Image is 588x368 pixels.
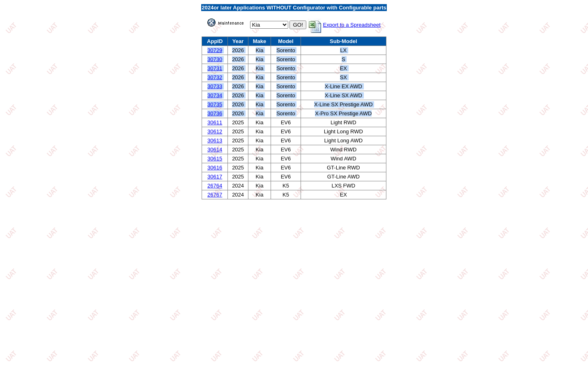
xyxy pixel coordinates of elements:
[271,181,301,190] td: K5
[248,46,271,55] td: Kia
[228,136,248,145] td: 2025
[248,190,271,199] td: Kia
[248,145,271,154] td: Kia
[248,136,271,145] td: Kia
[301,118,386,127] td: Light RWD
[207,146,222,153] a: 30614
[271,91,301,100] td: Sorento
[207,101,222,107] a: 30735
[207,74,222,80] a: 30732
[248,118,271,127] td: Kia
[228,127,248,136] td: 2025
[228,181,248,190] td: 2024
[301,109,386,118] td: X-Pro SX Prestige AWD
[228,82,248,91] td: 2026
[301,190,386,199] td: EX
[248,82,271,91] td: Kia
[228,46,248,55] td: 2026
[228,118,248,127] td: 2025
[271,37,301,46] td: Model
[301,37,386,46] td: Sub-Model
[248,109,271,118] td: Kia
[202,5,214,11] span: 2024
[248,73,271,82] td: Kia
[301,91,386,100] td: X-Line SX AWD
[271,136,301,145] td: EV6
[207,47,222,53] a: 30729
[308,22,381,28] a: Export to a Spreadsheet
[207,128,222,135] a: 30612
[301,127,386,136] td: Light Long RWD
[248,154,271,163] td: Kia
[301,73,386,82] td: SX
[271,118,301,127] td: EV6
[271,127,301,136] td: EV6
[301,145,386,154] td: Wind RWD
[301,64,386,73] td: EX
[228,64,248,73] td: 2026
[228,109,248,118] td: 2026
[207,165,222,171] a: 30616
[271,145,301,154] td: EV6
[207,192,222,198] a: 26767
[271,100,301,109] td: Sorento
[207,92,222,98] a: 30734
[271,172,301,181] td: EV6
[248,163,271,172] td: Kia
[207,174,222,180] a: 30617
[301,163,386,172] td: GT-Line RWD
[248,37,271,46] td: Make
[228,55,248,64] td: 2026
[248,127,271,136] td: Kia
[228,172,248,181] td: 2025
[301,46,386,55] td: LX
[207,155,222,162] a: 30615
[301,100,386,109] td: X-Line SX Prestige AWD
[228,73,248,82] td: 2026
[271,190,301,199] td: K5
[301,55,386,64] td: S
[207,183,222,189] a: 26764
[271,163,301,172] td: EV6
[271,109,301,118] td: Sorento
[207,18,248,27] img: maint.gif
[207,119,222,126] a: 30611
[301,154,386,163] td: Wind AWD
[228,100,248,109] td: 2026
[248,64,271,73] td: Kia
[207,110,222,117] a: 30736
[271,73,301,82] td: Sorento
[248,181,271,190] td: Kia
[248,55,271,64] td: Kia
[228,163,248,172] td: 2025
[207,65,222,71] a: 30731
[201,4,387,11] td: or later Applications WITHOUT Configurator with Configurable parts
[301,181,386,190] td: LXS FWD
[301,82,386,91] td: X-Line EX AWD
[228,190,248,199] td: 2024
[248,100,271,109] td: Kia
[301,136,386,145] td: Light Long AWD
[271,55,301,64] td: Sorento
[271,82,301,91] td: Sorento
[248,172,271,181] td: Kia
[202,37,228,46] td: AppID
[228,154,248,163] td: 2025
[228,37,248,46] td: Year
[271,46,301,55] td: Sorento
[271,64,301,73] td: Sorento
[301,172,386,181] td: GT-Line AWD
[271,154,301,163] td: EV6
[207,83,222,89] a: 30733
[228,91,248,100] td: 2026
[207,137,222,144] a: 30613
[289,21,306,29] input: GO!
[248,91,271,100] td: Kia
[228,145,248,154] td: 2025
[308,18,323,35] img: MSExcel.jpg
[207,56,222,62] a: 30730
